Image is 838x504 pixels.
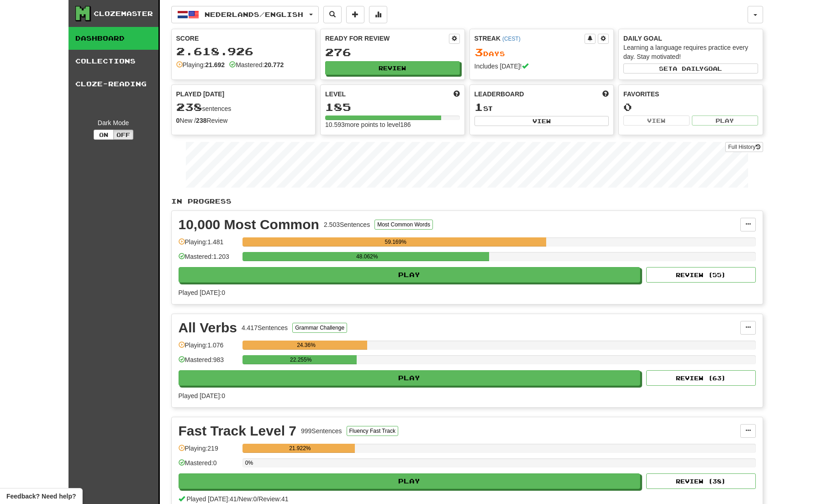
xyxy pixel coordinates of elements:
[325,61,460,75] button: Review
[646,370,756,386] button: Review (63)
[94,9,153,18] div: Clozemaster
[6,492,76,501] span: Open feedback widget
[69,73,158,95] a: Cloze-Reading
[242,323,288,332] div: 4.417 Sentences
[176,117,180,124] strong: 0
[179,355,238,370] div: Mastered: 983
[623,89,758,99] div: Favorites
[292,323,347,333] button: Grammar Challenge
[179,252,238,267] div: Mastered: 1.203
[179,267,641,283] button: Play
[171,197,763,206] p: In Progress
[623,115,690,126] button: View
[179,237,238,252] div: Playing: 1.481
[179,218,319,231] div: 10,000 Most Common
[623,101,758,113] div: 0
[602,89,609,99] span: This week in points, UTC
[474,34,585,43] div: Streak
[623,43,758,61] div: Learning a language requires practice every day. Stay motivated!
[179,473,641,489] button: Play
[176,89,225,99] span: Played [DATE]
[179,321,237,335] div: All Verbs
[646,267,756,283] button: Review (55)
[474,62,609,71] div: Includes [DATE]!
[176,34,311,43] div: Score
[474,100,483,113] span: 1
[179,424,297,438] div: Fast Track Level 7
[69,27,158,50] a: Dashboard
[245,444,355,453] div: 21.922%
[325,101,460,113] div: 185
[113,130,133,140] button: Off
[474,89,524,99] span: Leaderboard
[474,47,609,58] div: Day s
[692,115,758,126] button: Play
[264,61,284,68] strong: 20.772
[474,101,609,113] div: st
[176,100,202,113] span: 238
[725,142,763,152] a: Full History
[245,252,489,261] div: 48.062%
[245,237,546,247] div: 59.169%
[325,34,449,43] div: Ready for Review
[205,10,303,18] span: Nederlands / English
[176,116,311,125] div: New / Review
[325,47,460,58] div: 276
[325,89,346,99] span: Level
[374,220,433,230] button: Most Common Words
[239,495,257,503] span: New: 0
[245,341,368,350] div: 24.36%
[623,34,758,43] div: Daily Goal
[673,65,704,72] span: a daily
[347,426,398,436] button: Fluency Fast Track
[179,370,641,386] button: Play
[245,355,357,364] div: 22.255%
[179,341,238,356] div: Playing: 1.076
[324,220,370,229] div: 2.503 Sentences
[179,289,225,296] span: Played [DATE]: 0
[346,6,364,23] button: Add sentence to collection
[186,495,237,503] span: Played [DATE]: 41
[325,120,460,129] div: 10.593 more points to level 186
[171,6,319,23] button: Nederlands/English
[301,426,342,436] div: 999 Sentences
[179,458,238,473] div: Mastered: 0
[176,60,225,69] div: Playing:
[94,130,114,140] button: On
[179,392,225,399] span: Played [DATE]: 0
[176,101,311,113] div: sentences
[257,495,258,503] span: /
[179,444,238,459] div: Playing: 219
[323,6,342,23] button: Search sentences
[646,473,756,489] button: Review (38)
[205,61,225,68] strong: 21.692
[474,116,609,126] button: View
[229,60,284,69] div: Mastered:
[196,117,206,124] strong: 238
[502,36,521,42] a: (CEST)
[237,495,239,503] span: /
[176,46,311,57] div: 2.618.926
[258,495,288,503] span: Review: 41
[474,46,483,58] span: 3
[623,63,758,73] button: Seta dailygoal
[369,6,387,23] button: More stats
[69,50,158,73] a: Collections
[453,89,460,99] span: Score more points to level up
[75,118,152,127] div: Dark Mode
